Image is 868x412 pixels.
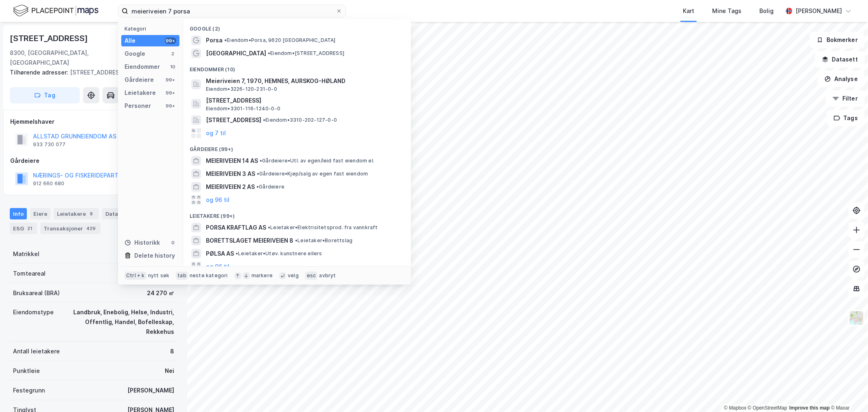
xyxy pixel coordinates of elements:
span: Leietaker • Elektrisitetsprod. fra vannkraft [268,224,378,231]
div: 2 [170,50,176,57]
span: Gårdeiere [256,184,284,190]
div: 24 270 ㎡ [147,288,174,298]
span: MEIERIVEIEN 14 AS [206,156,258,166]
div: Leietakere [125,88,156,98]
div: 8 [170,346,174,356]
div: Bruksareal (BRA) [13,288,60,298]
a: Improve this map [789,405,830,411]
div: [STREET_ADDRESS] [10,68,171,77]
div: neste kategori [190,272,228,279]
div: Google (2) [183,19,411,34]
div: Gårdeiere (99+) [183,140,411,154]
div: 99+ [165,103,176,109]
div: 99+ [165,90,176,96]
img: Z [849,310,864,326]
div: 10 [170,64,176,70]
div: Leietakere [54,208,99,219]
div: Mine Tags [712,6,741,16]
div: 8300, [GEOGRAPHIC_DATA], [GEOGRAPHIC_DATA] [10,48,145,68]
div: Festegrunn [13,386,45,395]
span: • [295,237,297,243]
span: Leietaker • Utøv. kunstnere ellers [236,250,322,257]
span: Eiendom • 3301-116-1240-0-0 [206,105,280,112]
span: Meieriveien 7, 1970, HEMNES, AURSKOG-HØLAND [206,76,401,86]
div: Google [125,49,145,59]
div: Historikk [125,238,160,248]
span: Leietaker • Borettslag [295,237,352,244]
span: PØLSA AS [206,249,234,259]
div: 99+ [165,37,176,44]
span: Gårdeiere • Kjøp/salg av egen fast eiendom [257,171,368,177]
div: Eiendommer (10) [183,60,411,75]
div: Bolig [759,6,774,16]
div: 8 [87,210,96,218]
div: 99+ [165,77,176,83]
span: Porsa [206,35,223,45]
div: esc [305,272,318,280]
div: tab [176,272,188,280]
span: MEIERIVEIEN 3 AS [206,169,255,179]
div: 21 [26,224,34,232]
div: Datasett [102,208,133,219]
div: [PERSON_NAME] [127,386,174,395]
div: 0 [170,239,176,246]
div: Info [10,208,27,219]
span: MEIERIVEIEN 2 AS [206,182,255,192]
span: • [268,224,270,230]
div: Landbruk, Enebolig, Helse, Industri, Offentlig, Handel, Bofelleskap, Rekkehus [63,307,174,337]
div: Eiere [30,208,50,219]
div: Antall leietakere [13,346,60,356]
div: [STREET_ADDRESS] [10,32,90,45]
button: og 96 til [206,262,230,272]
div: Eiendomstype [13,307,54,317]
div: avbryt [319,272,336,279]
div: [PERSON_NAME] [796,6,842,16]
button: og 7 til [206,128,226,138]
span: Gårdeiere • Utl. av egen/leid fast eiendom el. [260,158,374,164]
div: ESG [10,223,37,234]
button: Tag [10,87,80,103]
div: velg [288,272,299,279]
button: Filter [826,90,865,107]
div: Eiendommer [125,62,160,72]
div: Punktleie [13,366,40,376]
div: Gårdeiere [125,75,154,85]
div: 429 [85,224,97,232]
span: • [236,250,238,256]
div: Personer [125,101,151,111]
button: og 96 til [206,195,230,205]
button: Bokmerker [810,32,865,48]
div: 912 660 680 [33,180,64,187]
div: Nei [165,366,174,376]
div: Kart [683,6,694,16]
span: • [268,50,270,56]
div: Leietakere (99+) [183,206,411,221]
button: Tags [827,110,865,126]
div: Transaksjoner [40,223,101,234]
a: OpenStreetMap [748,405,787,411]
img: logo.f888ab2527a4732fd821a326f86c7f29.svg [13,4,98,18]
div: Tomteareal [13,269,46,278]
span: PORSA KRAFTLAG AS [206,223,266,232]
input: Søk på adresse, matrikkel, gårdeiere, leietakere eller personer [128,5,336,17]
div: nytt søk [148,272,170,279]
span: Eiendom • 3310-202-127-0-0 [263,117,337,123]
span: • [257,171,259,177]
span: • [256,184,259,190]
div: markere [251,272,273,279]
div: Kategori [125,26,179,32]
div: Ctrl + k [125,272,146,280]
div: Gårdeiere [10,156,177,166]
span: [STREET_ADDRESS] [206,115,261,125]
button: Analyse [818,71,865,87]
div: Hjemmelshaver [10,117,177,127]
span: [GEOGRAPHIC_DATA] [206,48,266,58]
a: Mapbox [724,405,746,411]
span: [STREET_ADDRESS] [206,96,401,105]
iframe: Chat Widget [827,373,868,412]
button: Datasett [815,51,865,68]
span: Eiendom • 3226-120-231-0-0 [206,86,277,92]
span: • [260,158,262,164]
div: Matrikkel [13,249,39,259]
span: BORETTSLAGET MEIERIVEIEN 8 [206,236,293,245]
